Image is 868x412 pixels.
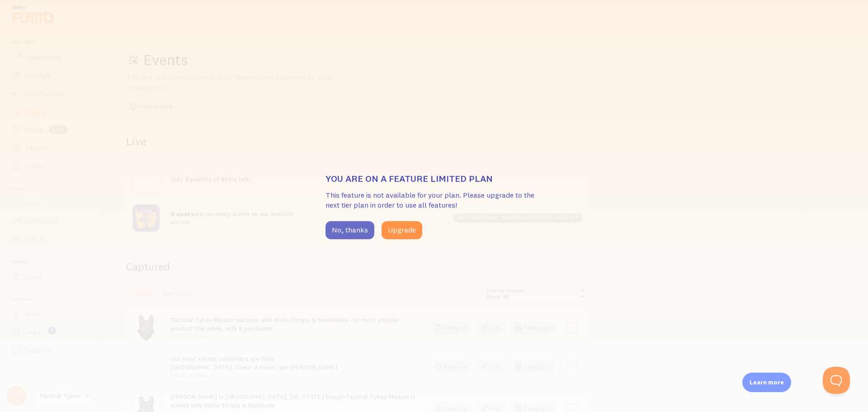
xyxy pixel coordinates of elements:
div: Learn more [742,373,791,392]
iframe: Help Scout Beacon - Open [823,367,850,394]
p: This feature is not available for your plan. Please upgrade to the next tier plan in order to use... [325,190,542,211]
button: No, thanks [325,221,374,239]
h3: You are on a feature limited plan [325,173,542,185]
p: Learn more [750,378,784,387]
button: Upgrade [382,221,422,239]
